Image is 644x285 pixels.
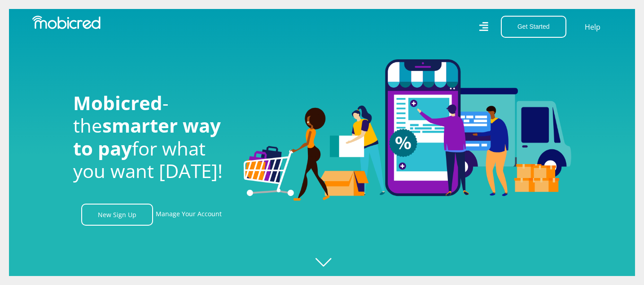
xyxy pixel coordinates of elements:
[584,21,601,33] a: Help
[244,59,571,201] img: Welcome to Mobicred
[156,204,222,226] a: Manage Your Account
[32,16,101,29] img: Mobicred
[73,92,230,183] h1: - the for what you want [DATE]!
[73,112,221,160] span: smarter way to pay
[81,204,153,226] a: New Sign Up
[73,90,162,116] span: Mobicred
[501,16,566,38] button: Get Started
